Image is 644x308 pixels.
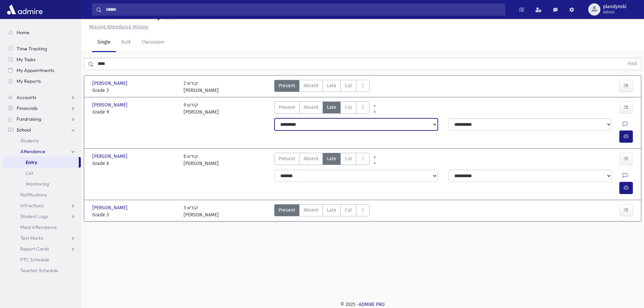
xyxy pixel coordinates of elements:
[3,76,81,87] a: My Reports
[20,192,47,198] span: Notifications
[603,9,626,15] span: Admin
[184,153,219,167] div: 6 קודש [PERSON_NAME]
[17,29,29,35] span: Home
[3,233,81,243] a: Test Marks
[17,56,35,63] span: My Tasks
[327,155,336,162] span: Late
[20,224,57,230] span: Meal Attendance
[274,80,369,94] div: AttTypes
[184,204,219,218] div: 3 קודש [PERSON_NAME]
[3,222,81,233] a: Meal Attendance
[3,27,81,38] a: Home
[304,104,318,111] span: Absent
[20,257,49,263] span: PTC Schedule
[92,87,177,94] span: Grade 2
[279,155,295,162] span: Present
[279,104,295,111] span: Present
[20,235,43,241] span: Test Marks
[17,78,41,84] span: My Reports
[3,168,81,179] a: List
[624,58,641,70] button: Find
[20,267,58,274] span: Teacher Schedule
[304,207,318,214] span: Absent
[92,101,129,109] span: [PERSON_NAME]
[3,65,81,76] a: My Appointments
[5,3,44,16] img: AdmirePro
[92,204,129,211] span: [PERSON_NAME]
[3,200,81,211] a: Infractions
[3,146,81,157] a: Attendance
[17,116,41,122] span: Fundraising
[184,101,219,116] div: 9 קודש [PERSON_NAME]
[26,181,49,187] span: Monitoring
[20,203,44,209] span: Infractions
[327,207,336,214] span: Late
[3,124,81,135] a: School
[3,103,81,114] a: Financials
[26,170,33,176] span: List
[345,207,352,214] span: Cut
[345,82,352,89] span: Cut
[116,33,136,52] a: Bulk
[89,24,148,30] u: Missing Attendance History
[603,4,626,9] span: plandynski
[279,82,295,89] span: Present
[279,207,295,214] span: Present
[345,155,352,162] span: Cut
[3,92,81,103] a: Accounts
[20,148,45,155] span: Attendance
[92,211,177,218] span: Grade 3
[102,3,505,16] input: Search
[92,33,116,52] a: Single
[92,109,177,116] span: Grade 9
[274,153,369,167] div: AttTypes
[184,80,219,94] div: 2 קודש [PERSON_NAME]
[26,159,37,165] span: Entry
[17,127,31,133] span: School
[3,179,81,189] a: Monitoring
[3,211,81,222] a: Student Logs
[17,67,54,73] span: My Appointments
[20,246,49,252] span: Report Cards
[92,153,129,160] span: [PERSON_NAME]
[20,213,48,219] span: Student Logs
[136,33,170,52] a: Classroom
[92,301,633,308] div: © 2025 -
[92,160,177,167] span: Grade 6
[304,82,318,89] span: Absent
[274,101,369,116] div: AttTypes
[17,105,38,111] span: Financials
[17,46,47,52] span: Time Tracking
[3,157,79,168] a: Entry
[3,54,81,65] a: My Tasks
[3,114,81,124] a: Fundraising
[17,94,36,100] span: Accounts
[274,204,369,218] div: AttTypes
[20,138,39,144] span: Students
[304,155,318,162] span: Absent
[3,265,81,276] a: Teacher Schedule
[3,189,81,200] a: Notifications
[327,82,336,89] span: Late
[3,43,81,54] a: Time Tracking
[87,24,148,30] a: Missing Attendance History
[3,254,81,265] a: PTC Schedule
[92,80,129,87] span: [PERSON_NAME]
[3,243,81,254] a: Report Cards
[327,104,336,111] span: Late
[3,135,81,146] a: Students
[345,104,352,111] span: Cut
